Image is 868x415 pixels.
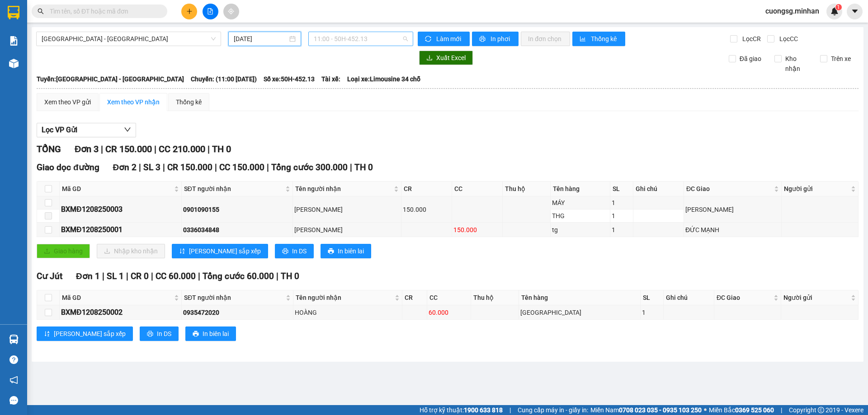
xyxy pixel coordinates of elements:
span: printer [193,331,199,338]
span: Đơn 1 [76,271,100,281]
button: downloadNhập kho nhận [97,244,165,258]
strong: 0369 525 060 [735,406,774,414]
span: | [215,162,217,173]
span: Cư Jút [37,271,62,281]
b: Tuyến: [GEOGRAPHIC_DATA] - [GEOGRAPHIC_DATA] [37,75,184,83]
span: cuongsg.minhan [758,5,826,17]
span: | [139,162,141,173]
div: Thống kê [176,97,202,107]
span: Mã GD [62,293,172,303]
th: Tên hàng [551,182,610,196]
td: 0901090155 [182,196,293,223]
span: Người gửi [783,293,849,303]
td: BXMĐ1208250003 [60,196,182,223]
span: file-add [207,8,213,14]
td: BXMĐ1208250001 [60,223,182,237]
span: sync [425,36,433,43]
span: | [101,144,103,154]
button: printerIn DS [140,326,179,341]
td: HOÀNG [293,305,402,320]
span: TỔNG [37,144,61,154]
th: SL [610,182,633,196]
span: plus [186,8,193,14]
button: downloadXuất Excel [419,51,473,65]
span: | [126,271,128,281]
span: caret-down [851,7,859,15]
img: solution-icon [9,36,19,46]
span: CC 210.000 [159,144,205,154]
span: | [267,162,269,173]
span: ⚪️ [704,408,707,412]
div: BXMĐ1208250003 [61,204,180,215]
span: Cung cấp máy in - giấy in: [518,405,588,415]
div: THG [552,211,609,221]
th: Thu hộ [471,290,519,305]
button: sort-ascending[PERSON_NAME] sắp xếp [172,244,268,258]
button: plus [181,4,197,19]
span: message [9,396,18,405]
div: 150.000 [403,205,450,214]
span: printer [282,248,288,255]
span: Sài Gòn - Đắk Nông [42,32,216,46]
span: ĐC Giao [717,293,772,303]
div: 1 [642,308,662,317]
div: tg [552,225,609,235]
div: 0901090155 [183,205,291,214]
span: | [350,162,352,173]
button: In đơn chọn [521,32,570,46]
td: 0935472020 [182,305,293,320]
span: Miền Bắc [709,405,774,415]
div: BXMĐ1208250001 [61,224,180,235]
span: Mã GD [62,184,172,194]
div: 0336034848 [183,225,291,235]
button: uploadGiao hàng [37,244,90,258]
button: printerIn phơi [472,32,519,46]
span: notification [9,376,18,384]
button: printerIn biên lai [321,244,371,258]
div: Xem theo VP gửi [44,97,91,107]
div: 60.000 [429,308,469,317]
div: 1 [612,211,632,221]
th: Ghi chú [664,290,714,305]
td: 0336034848 [182,223,293,237]
span: Trên xe [827,54,854,64]
div: BXMĐ1208250002 [61,307,180,318]
th: CR [402,290,427,305]
button: printerIn DS [275,244,314,258]
span: SL 1 [107,271,124,281]
span: aim [228,8,234,14]
button: bar-chartThống kê [572,32,625,46]
span: In phơi [491,34,511,44]
div: HOÀNG [295,308,401,317]
strong: 0708 023 035 - 0935 103 250 [619,406,702,414]
span: In DS [157,329,171,339]
div: ĐỨC MẠNH [685,225,780,235]
button: caret-down [847,4,863,19]
button: Lọc VP Gửi [37,123,136,137]
th: Thu hộ [503,182,551,196]
span: printer [479,36,487,43]
span: | [276,271,278,281]
span: | [509,405,511,415]
span: question-circle [9,355,18,364]
span: search [38,8,44,14]
span: Tên người nhận [295,184,392,194]
div: Xem theo VP nhận [107,97,160,107]
th: CC [427,290,471,305]
span: TH 0 [281,271,299,281]
span: sort-ascending [179,248,185,255]
th: SL [641,290,664,305]
sup: 1 [835,4,842,10]
span: Xuất Excel [436,53,466,63]
span: sort-ascending [44,331,50,338]
img: logo-vxr [8,6,19,19]
span: Lọc CC [776,34,799,44]
span: Lọc VP Gửi [42,124,77,135]
span: | [198,271,200,281]
th: Tên hàng [519,290,641,305]
span: Lọc CR [739,34,762,44]
span: Loại xe: Limousine 34 chỗ [347,74,420,84]
span: Miền Nam [590,405,702,415]
span: TH 0 [354,162,373,173]
span: TH 0 [212,144,231,154]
